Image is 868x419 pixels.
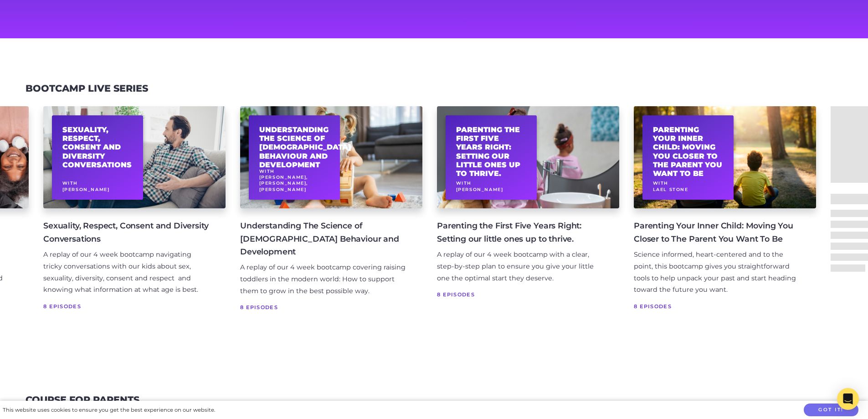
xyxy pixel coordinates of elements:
[653,125,724,178] h2: Parenting Your Inner Child: Moving You Closer to The Parent You Want To Be
[837,388,859,410] div: Open Intercom Messenger
[62,181,78,186] span: With
[62,187,110,192] span: [PERSON_NAME]
[62,125,133,169] h2: Sexuality, Respect, Consent and Diversity Conversations
[259,175,308,192] span: [PERSON_NAME], [PERSON_NAME], [PERSON_NAME]
[240,219,408,258] h4: Understanding The Science of [DEMOGRAPHIC_DATA] Behaviour and Development
[259,125,330,169] h2: Understanding The Science of [DEMOGRAPHIC_DATA] Behaviour and Development
[456,181,472,186] span: With
[634,249,801,296] div: Science informed, heart-centered and to the point, this bootcamp gives you straightforward tools ...
[43,249,211,296] div: A replay of our 4 week bootcamp navigating tricky conversations with our kids about sex, sexualit...
[437,290,605,299] span: 8 Episodes
[43,302,211,311] span: 8 Episodes
[437,106,619,321] a: Parenting the First Five Years Right: Setting our little ones up to thrive. With[PERSON_NAME] Par...
[634,219,801,245] h4: Parenting Your Inner Child: Moving You Closer to The Parent You Want To Be
[240,106,422,321] a: Understanding The Science of [DEMOGRAPHIC_DATA] Behaviour and Development With[PERSON_NAME], [PER...
[456,125,527,178] h2: Parenting the First Five Years Right: Setting our little ones up to thrive.
[259,169,275,174] span: With
[26,394,139,405] a: Course for Parents
[634,302,801,311] span: 8 Episodes
[437,249,605,285] div: A replay of our 4 week bootcamp with a clear, step-by-step plan to ensure you give your little on...
[240,303,408,312] span: 8 Episodes
[437,219,605,245] h4: Parenting the First Five Years Right: Setting our little ones up to thrive.
[634,106,816,321] a: Parenting Your Inner Child: Moving You Closer to The Parent You Want To Be WithLael Stone Parenti...
[804,403,858,417] button: Got it!
[653,187,688,192] span: Lael Stone
[653,181,668,186] span: With
[43,106,226,321] a: Sexuality, Respect, Consent and Diversity Conversations With[PERSON_NAME] Sexuality, Respect, Con...
[240,262,408,297] div: A replay of our 4 week bootcamp covering raising toddlers in the modern world: How to support the...
[43,219,211,245] h4: Sexuality, Respect, Consent and Diversity Conversations
[3,405,215,415] div: This website uses cookies to ensure you get the best experience on our website.
[26,83,148,94] a: Bootcamp Live Series
[456,187,503,192] span: [PERSON_NAME]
